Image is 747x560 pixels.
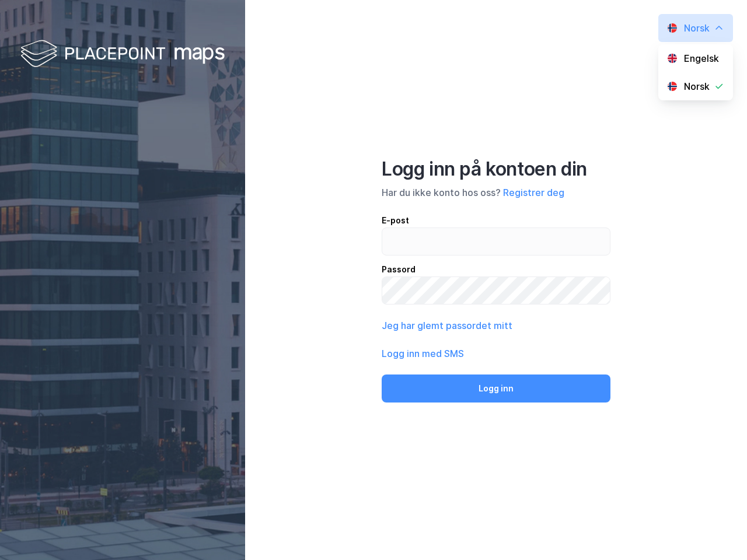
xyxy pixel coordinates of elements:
[689,504,747,560] iframe: Chat Widget
[503,185,564,199] button: Registrer deg
[684,79,710,93] div: Norsk
[684,51,719,65] div: Engelsk
[20,37,225,72] img: logo-white.f07954bde2210d2a523dddb988cd2aa7.svg
[382,213,610,228] div: E-post
[382,157,610,181] div: Logg inn på kontoen din
[382,185,610,199] div: Har du ikke konto hos oss?
[684,21,710,35] div: Norsk
[382,318,512,332] button: Jeg har glemt passordet mitt
[382,262,610,276] div: Passord
[382,374,610,402] button: Logg inn
[382,346,464,360] button: Logg inn med SMS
